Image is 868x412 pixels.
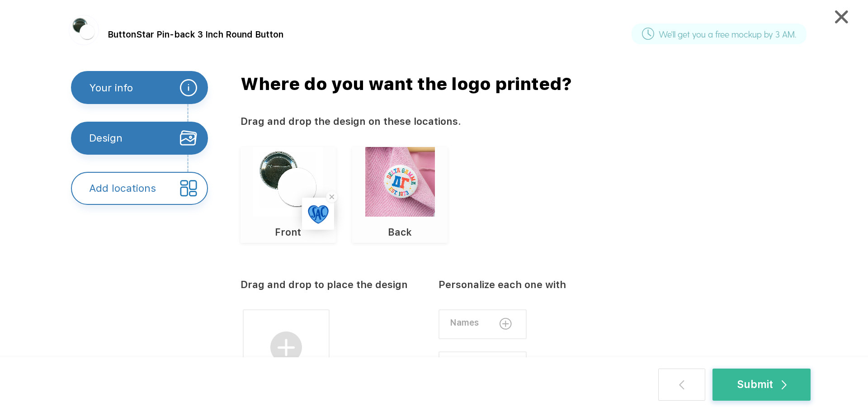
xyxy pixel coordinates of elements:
img: back.svg [677,380,686,389]
div: Where do you want the logo printed? [241,71,829,97]
div: Drag and drop the design on these locations. [241,113,829,128]
img: addmore.svg [270,331,302,364]
img: e2965901-ae63-4875-8f9b-acc0407d1675 [365,147,435,217]
div: Your info [89,72,133,103]
span: ButtonStar Pin-back 3 Inch Round Button [108,29,283,40]
div: Submit [737,377,787,393]
label: We'll get you a free mockup by 3 AM. [659,28,796,37]
label: Front [272,225,304,240]
img: your_info_white.svg [180,79,197,96]
img: addmore_small.svg [500,317,512,331]
img: cancel.svg [325,190,340,205]
img: f860a8f4-b0d8-4827-bee6-f8de0a1638c4 [253,147,323,217]
img: white_arrow.svg [782,380,787,389]
img: f860a8f4-b0d8-4827-bee6-f8de0a1638c4 [70,16,97,43]
img: clock_circular_outline.svg [642,28,654,40]
img: design_completed.svg [180,129,197,147]
label: Names [450,317,481,330]
img: cancel.svg [835,10,848,24]
div: Drag and drop to place the design [241,276,408,291]
div: Add locations [89,173,156,204]
div: Personalize each one with [439,276,566,291]
div: Design [89,123,123,154]
label: Back [384,225,416,240]
img: location_selected.svg [180,180,197,197]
